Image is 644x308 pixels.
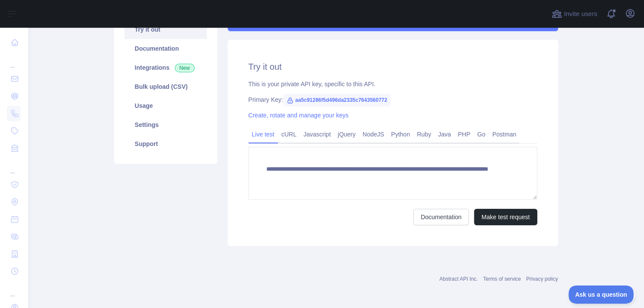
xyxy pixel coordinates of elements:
a: Try it out [124,20,207,39]
a: Terms of service [483,276,521,282]
a: Create, rotate and manage your keys [248,112,349,119]
a: Support [124,134,207,153]
a: Bulk upload (CSV) [124,77,207,96]
a: Java [435,127,454,141]
div: ... [7,281,21,298]
a: cURL [278,127,300,141]
a: Abstract API Inc. [439,276,478,282]
a: Privacy policy [526,276,558,282]
button: Invite users [550,7,599,21]
a: Python [388,127,414,141]
span: Invite users [564,9,597,19]
a: Documentation [413,209,469,225]
a: Documentation [124,39,207,58]
a: Integrations New [124,58,207,77]
a: Ruby [413,127,435,141]
div: This is your private API key, specific to this API. [248,80,537,88]
a: PHP [454,127,474,141]
div: Primary Key: [248,95,537,104]
h2: Try it out [248,61,537,73]
a: jQuery [334,127,359,141]
a: Javascript [300,127,334,141]
a: Postman [489,127,520,141]
button: Make test request [474,209,537,225]
a: Go [474,127,489,141]
iframe: Toggle Customer Support [569,285,635,304]
div: ... [7,158,21,175]
a: Live test [248,127,278,141]
a: NodeJS [359,127,388,141]
div: ... [7,52,21,69]
a: Usage [124,96,207,115]
span: aa5c91286f5d496da2335c7643560772 [283,94,391,107]
a: Settings [124,115,207,134]
span: New [175,64,195,72]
